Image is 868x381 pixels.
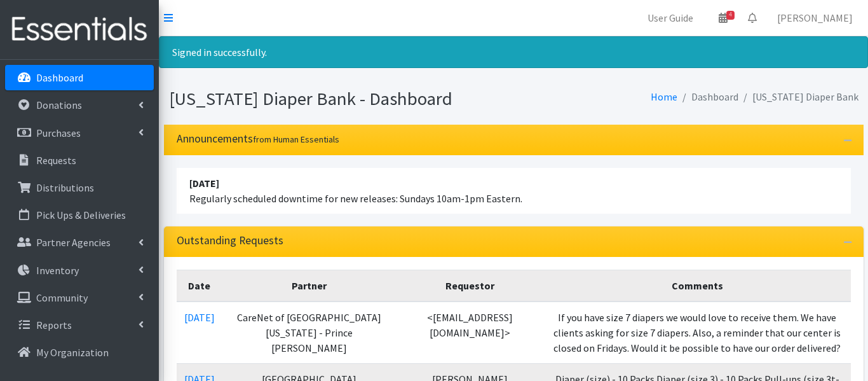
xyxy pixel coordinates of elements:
small: from Human Essentials [253,134,339,145]
th: Partner [222,270,396,301]
div: Signed in successfully. [159,36,868,68]
p: Reports [36,319,72,331]
h3: Announcements [177,132,339,146]
strong: [DATE] [189,177,219,190]
a: Community [5,285,154,310]
a: Pick Ups & Deliveries [5,202,154,228]
a: Inventory [5,258,154,283]
li: Dashboard [677,88,738,106]
p: Community [36,291,88,304]
a: 4 [709,5,738,31]
p: Inventory [36,264,79,277]
a: Purchases [5,120,154,146]
p: Purchases [36,127,81,139]
a: Reports [5,312,154,338]
td: If you have size 7 diapers we would love to receive them. We have clients asking for size 7 diape... [544,301,850,364]
p: My Organization [36,346,109,359]
li: Regularly scheduled downtime for new releases: Sundays 10am-1pm Eastern. [177,168,851,214]
a: User Guide [637,5,703,31]
a: My Organization [5,340,154,365]
span: 4 [726,11,735,20]
img: HumanEssentials [5,8,154,51]
a: Partner Agencies [5,230,154,255]
a: Home [651,90,677,103]
a: [PERSON_NAME] [767,5,863,31]
th: Requestor [396,270,544,301]
a: Donations [5,92,154,118]
p: Pick Ups & Deliveries [36,209,126,221]
a: [DATE] [184,311,215,324]
h1: [US_STATE] Diaper Bank - Dashboard [169,88,509,110]
h3: Outstanding Requests [177,234,283,247]
td: CareNet of [GEOGRAPHIC_DATA][US_STATE] - Prince [PERSON_NAME] [222,301,396,364]
a: Dashboard [5,65,154,90]
a: Distributions [5,175,154,200]
td: <[EMAIL_ADDRESS][DOMAIN_NAME]> [396,301,544,364]
th: Comments [544,270,850,301]
p: Distributions [36,181,94,194]
li: [US_STATE] Diaper Bank [738,88,858,106]
p: Requests [36,154,76,167]
th: Date [177,270,222,301]
p: Partner Agencies [36,236,111,249]
p: Donations [36,99,82,111]
p: Dashboard [36,71,83,84]
a: Requests [5,148,154,173]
